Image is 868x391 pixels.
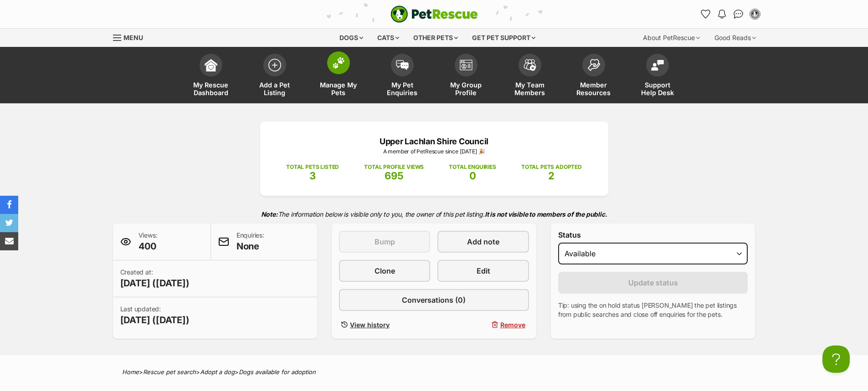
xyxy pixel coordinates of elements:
[286,163,339,171] p: TOTAL PETS LISTED
[626,49,689,103] a: Support Help Desk
[524,59,536,71] img: team-members-icon-5396bd8760b3fe7c0b43da4ab00e1e3bb1a5d9ba89233759b79545d2d3fc5d0d.svg
[261,210,278,218] strong: Note:
[120,268,190,289] p: Created at:
[190,81,231,96] span: My Rescue Dashboard
[562,49,626,103] a: Member Resources
[375,265,395,276] span: Clone
[500,320,525,330] span: Remove
[396,60,409,70] img: pet-enquiries-icon-7e3ad2cf08bfb03b45e93fb7055b45f3efa6380592205ae92323e6603595dc1f.svg
[558,231,748,239] label: Status
[731,7,746,21] a: Conversations
[485,210,607,218] strong: It is not visible to members of the public.
[734,10,743,19] img: chat-41dd97257d64d25036548639549fe6c8038ab92f7586957e7f3b1b290dea8141.svg
[437,260,529,282] a: Edit
[521,163,582,171] p: TOTAL PETS ADOPTED
[446,81,487,96] span: My Group Profile
[243,49,307,103] a: Add a Pet Listing
[274,135,595,147] p: Upper Lachlan Shire Council
[309,170,316,182] span: 3
[382,81,423,96] span: My Pet Enquiries
[390,5,478,23] a: PetRescue
[274,147,595,156] p: A member of PetRescue since [DATE] 🎉
[375,236,395,247] span: Bump
[350,320,390,330] span: View history
[708,29,762,47] div: Good Reads
[254,81,295,96] span: Add a Pet Listing
[449,163,496,171] p: TOTAL ENQUIRIES
[339,231,430,253] button: Bump
[371,29,406,47] div: Cats
[339,260,430,282] a: Clone
[407,29,464,47] div: Other pets
[122,368,139,376] a: Home
[307,49,370,103] a: Manage My Pets
[548,170,555,182] span: 2
[822,345,850,373] iframe: Help Scout Beacon - Open
[628,277,678,288] span: Update status
[467,236,499,247] span: Add note
[179,49,243,103] a: My Rescue Dashboard
[123,34,143,41] span: Menu
[437,231,529,253] a: Add note
[239,368,316,376] a: Dogs available for adoption
[437,318,529,331] button: Remove
[113,29,149,45] a: Menu
[236,231,264,253] p: Enquiries:
[460,60,473,71] img: group-profile-icon-3fa3cf56718a62981997c0bc7e787c4b2cf8bcc04b72c1350f741eb67cf2f40e.svg
[699,7,762,21] ul: Account quick links
[236,240,264,253] span: None
[339,289,529,311] a: Conversations (0)
[385,170,404,182] span: 695
[200,368,235,376] a: Adopt a dog
[332,57,345,69] img: manage-my-pets-icon-02211641906a0b7f246fdf0571729dbe1e7629f14944591b6c1af311fb30b64b.svg
[120,277,190,289] span: [DATE] ([DATE])
[498,49,562,103] a: My Team Members
[587,59,600,71] img: member-resources-icon-8e73f808a243e03378d46382f2149f9095a855e16c252ad45f914b54edf8863c.svg
[558,301,748,319] p: Tip: using the on hold status [PERSON_NAME] the pet listings from public searches and close off e...
[99,369,769,376] div: > > >
[718,10,725,19] img: notifications-46538b983faf8c2785f20acdc204bb7945ddae34d4c08c2a6579f10ce5e182be.svg
[139,231,158,253] p: Views:
[402,295,466,305] span: Conversations (0)
[637,81,678,96] span: Support Help Desk
[434,49,498,103] a: My Group Profile
[113,205,755,223] p: The information below is visible only to you, the owner of this pet listing.
[205,59,217,71] img: dashboard-icon-eb2f2d2d3e046f16d808141f083e7271f6b2e854fb5c12c21221c1fb7104beca.svg
[637,29,706,47] div: About PetRescue
[469,170,476,182] span: 0
[364,163,424,171] p: TOTAL PROFILE VIEWS
[715,7,729,21] button: Notifications
[339,318,430,331] a: View history
[748,7,762,21] button: My account
[370,49,434,103] a: My Pet Enquiries
[466,29,542,47] div: Get pet support
[750,10,760,19] img: Dylan Louden profile pic
[318,81,359,96] span: Manage My Pets
[573,81,614,96] span: Member Resources
[333,29,370,47] div: Dogs
[558,272,748,294] button: Update status
[120,305,190,326] p: Last updated:
[143,368,196,376] a: Rescue pet search
[139,240,158,253] span: 400
[651,60,664,71] img: help-desk-icon-fdf02630f3aa405de69fd3d07c3f3aa587a6932b1a1747fa1d2bba05be0121f9.svg
[699,7,713,21] a: Favourites
[509,81,550,96] span: My Team Members
[390,5,478,23] img: logo-e224e6f780fb5917bec1dbf3a21bbac754714ae5b6737aabdf751b685950b380.svg
[120,314,190,326] span: [DATE] ([DATE])
[268,59,281,71] img: add-pet-listing-icon-0afa8454b4691262ce3f59096e99ab1cd57d4a30225e0717b998d2c9b9846f56.svg
[477,265,490,276] span: Edit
